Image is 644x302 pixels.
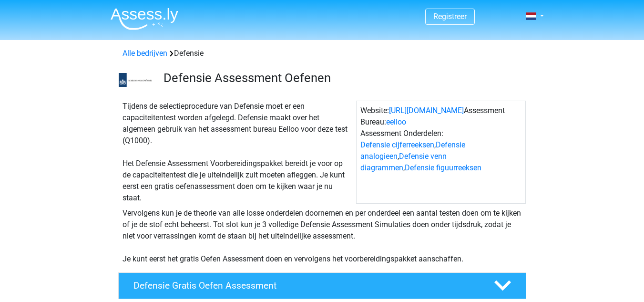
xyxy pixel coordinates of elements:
div: Tijdens de selectieprocedure van Defensie moet er een capaciteitentest worden afgelegd. Defensie ... [119,101,356,204]
img: Assessly [111,8,178,30]
h4: Defensie Gratis Oefen Assessment [133,280,479,291]
div: Vervolgens kun je de theorie van alle losse onderdelen doornemen en per onderdeel een aantal test... [119,208,526,265]
a: Registreer [433,12,467,21]
a: Defensie cijferreeksen [360,140,434,149]
div: Defensie [119,48,526,59]
div: Website: Assessment Bureau: Assessment Onderdelen: , , , [356,101,526,204]
a: Alle bedrijven [123,49,167,58]
a: Defensie analogieen [360,140,465,161]
a: Defensie figuurreeksen [405,163,481,172]
a: Defensie Gratis Oefen Assessment [114,272,530,299]
a: [URL][DOMAIN_NAME] [389,106,464,115]
a: Defensie venn diagrammen [360,152,447,172]
a: eelloo [386,117,406,126]
h3: Defensie Assessment Oefenen [164,71,519,85]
